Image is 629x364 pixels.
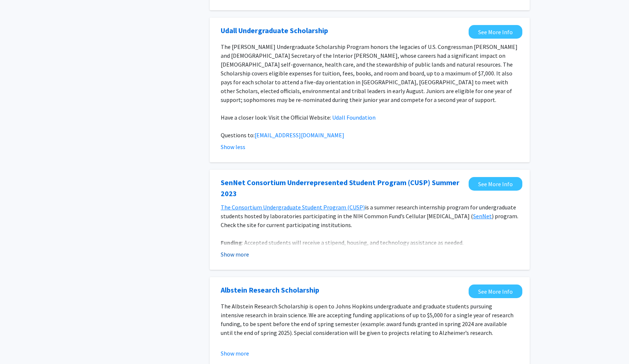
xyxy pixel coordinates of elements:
button: Show less [221,142,245,151]
a: [EMAIL_ADDRESS][DOMAIN_NAME] [255,131,344,139]
a: SenNet [473,212,492,220]
span: The [PERSON_NAME] Undergraduate Scholarship Program honors the legacies of U.S. Congressman [PERS... [221,43,518,103]
p: Have a closer look: Visit the Official Website: [221,113,519,122]
a: Opens in a new tab [221,25,328,36]
p: : Accepted students will receive a stipend, housing, and technology assistance as needed. [221,238,519,247]
strong: Funding [221,239,242,246]
button: Show more [221,250,249,259]
button: Show more [221,349,249,358]
p: The Albstein Research Scholarship is open to Johns Hopkins undergraduate and graduate students pu... [221,302,519,337]
span: Questions to: [221,131,255,139]
a: Opens in a new tab [469,177,522,191]
p: is a summer research internship program for undergraduate students hosted by laboratories partici... [221,203,519,229]
iframe: Chat [6,331,31,358]
a: Opens in a new tab [221,285,319,296]
a: Opens in a new tab [221,177,465,199]
a: Opens in a new tab [469,25,522,39]
a: Opens in a new tab [469,285,522,298]
a: Udall Foundation [332,114,376,121]
a: The Consortium Undergraduate Student Program (CUSP) [221,204,365,211]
